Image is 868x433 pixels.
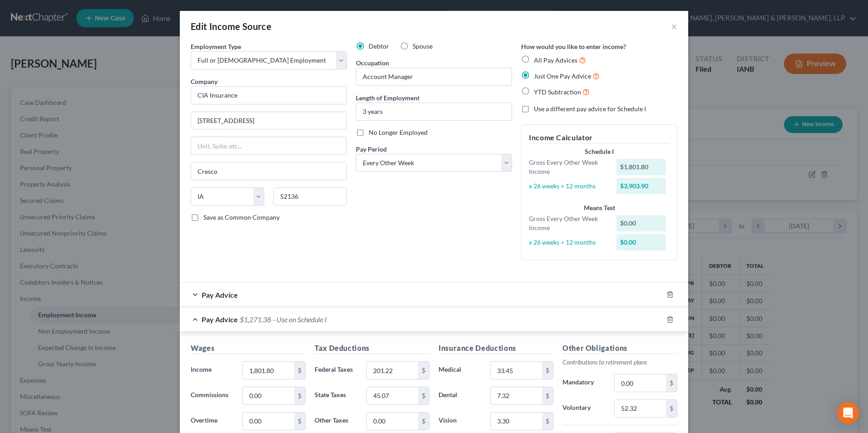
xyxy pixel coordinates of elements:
div: $ [418,362,429,379]
label: Federal Taxes [310,361,362,379]
input: Enter address... [191,112,346,129]
label: Dental [434,387,486,405]
label: Overtime [186,412,238,430]
span: YTD Subtraction [534,88,581,96]
button: × [671,21,677,32]
span: All Pay Advices [534,56,577,64]
div: $ [666,400,677,417]
span: Pay Period [356,145,387,153]
div: $ [418,413,429,430]
h5: Wages [191,343,306,354]
span: Income [191,365,212,373]
h5: Insurance Deductions [439,343,553,354]
label: Voluntary [558,399,610,418]
label: Length of Employment [356,93,419,103]
span: Company [191,78,217,85]
label: Commissions [186,387,238,405]
div: Schedule I [529,147,670,156]
label: How would you like to enter income? [521,42,626,51]
div: x 26 weeks ÷ 12 months [524,238,612,247]
input: ex: 2 years [356,103,512,120]
input: -- [356,68,512,85]
h5: Income Calculator [529,132,670,143]
div: $ [418,387,429,404]
input: 0.00 [243,387,294,404]
label: Vision [434,412,486,430]
div: $ [294,413,305,430]
input: Search company by name... [191,86,347,104]
div: $ [542,362,553,379]
div: Open Intercom Messenger [837,402,859,424]
div: Edit Income Source [191,20,271,33]
label: Medical [434,361,486,379]
span: Just One Pay Advice [534,72,591,80]
input: 0.00 [491,362,542,379]
span: $1,271.38 [240,315,271,324]
label: State Taxes [310,387,362,405]
div: Gross Every Other Week Income [524,158,612,176]
div: x 26 weeks ÷ 12 months [524,182,612,191]
p: Contributions to retirement plans [562,358,677,367]
input: 0.00 [367,362,418,379]
label: Other Taxes [310,412,362,430]
div: $ [294,362,305,379]
input: 0.00 [491,387,542,404]
label: Occupation [356,58,389,68]
span: Spouse [413,42,433,50]
div: Gross Every Other Week Income [524,214,612,232]
input: 0.00 [615,374,666,392]
h5: Tax Deductions [315,343,429,354]
input: 0.00 [367,387,418,404]
div: $ [542,387,553,404]
div: $ [666,374,677,392]
input: 0.00 [243,413,294,430]
span: Pay Advice [202,290,238,299]
span: Save as Common Company [203,213,280,221]
input: 0.00 [491,413,542,430]
input: Unit, Suite, etc... [191,137,346,154]
span: - Use on Schedule I [273,315,327,324]
div: $0.00 [616,215,666,231]
span: Use a different pay advice for Schedule I [534,105,646,113]
span: Debtor [369,42,389,50]
div: $ [542,413,553,430]
div: Means Test [529,203,670,212]
input: 0.00 [243,362,294,379]
input: Enter zip... [273,187,347,206]
label: Mandatory [558,374,610,392]
div: $0.00 [616,234,666,251]
input: 0.00 [367,413,418,430]
div: $3,903.90 [616,178,666,194]
div: $1,801.80 [616,159,666,175]
input: Enter city... [191,162,346,180]
span: No Longer Employed [369,128,428,136]
span: Pay Advice [202,315,238,324]
h5: Other Obligations [562,343,677,354]
div: $ [294,387,305,404]
span: Employment Type [191,43,241,50]
input: 0.00 [615,400,666,417]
